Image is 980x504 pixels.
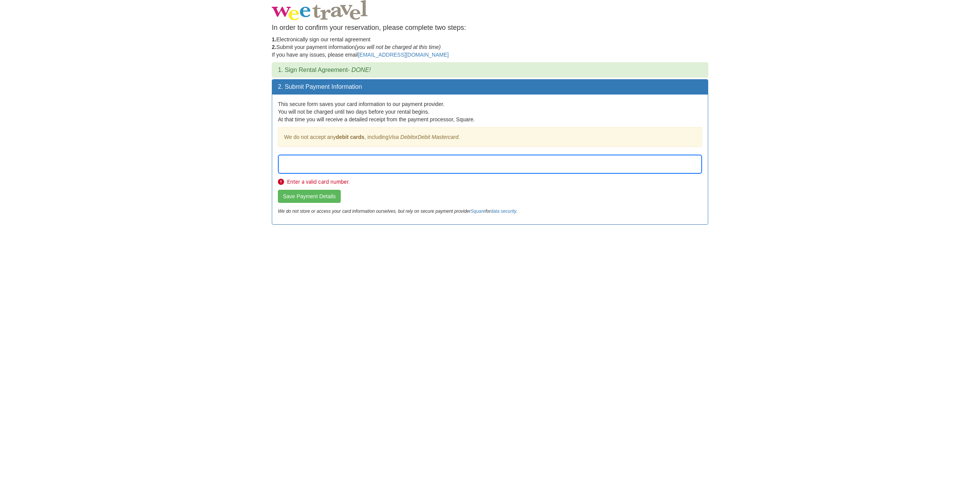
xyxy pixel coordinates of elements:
h4: In order to confirm your reservation, please complete two steps: [272,24,708,32]
p: This secure form saves your card information to our payment provider. You will not be charged unt... [278,100,702,123]
em: Debit Mastercard [418,134,459,140]
p: Electronically sign our rental agreement Submit your payment information If you have any issues, ... [272,36,708,59]
h3: 1. Sign Rental Agreement [278,67,702,73]
button: Save Payment Details [278,190,341,203]
strong: 1. [272,36,276,42]
em: - DONE! [348,67,371,73]
em: (you will not be charged at this time) [355,44,441,50]
a: data security [491,209,516,214]
strong: debit cards [336,134,364,140]
a: [EMAIL_ADDRESS][DOMAIN_NAME] [358,52,449,58]
h3: 2. Submit Payment Information [278,83,702,90]
em: Visa Debit [389,134,413,140]
strong: 2. [272,44,276,50]
a: Square [470,209,485,214]
span: Enter a valid card number. [278,178,702,186]
em: We do not store or access your card information ourselves, but rely on secure payment provider for . [278,209,517,214]
iframe: Secure Credit Card Form [278,155,702,173]
div: We do not accept any , including or . [278,127,702,147]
